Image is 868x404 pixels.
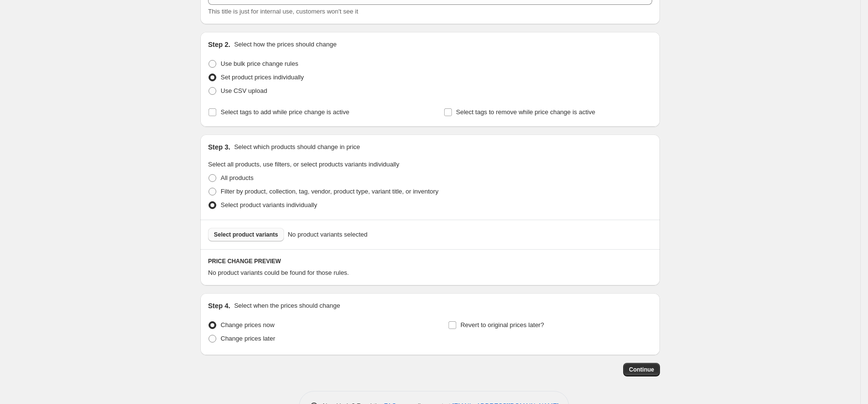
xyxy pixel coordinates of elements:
p: Select which products should change in price [234,142,360,152]
span: Set product prices individually [221,74,304,81]
span: Change prices now [221,321,274,329]
span: Use bulk price change rules [221,60,298,67]
span: Select tags to add while price change is active [221,108,349,116]
span: All products [221,174,254,181]
button: Select product variants [208,228,284,241]
span: No product variants could be found for those rules. [208,269,349,276]
h2: Step 3. [208,142,230,152]
span: Filter by product, collection, tag, vendor, product type, variant title, or inventory [221,188,438,195]
h2: Step 2. [208,40,230,49]
h6: PRICE CHANGE PREVIEW [208,257,652,265]
span: Revert to original prices later? [461,321,544,329]
h2: Step 4. [208,301,230,311]
span: Use CSV upload [221,87,267,94]
span: Select tags to remove while price change is active [456,108,596,116]
button: Continue [623,363,660,376]
span: Select product variants [214,231,278,239]
span: Change prices later [221,335,275,342]
span: This title is just for internal use, customers won't see it [208,8,358,15]
p: Select when the prices should change [234,301,340,311]
span: Select product variants individually [221,201,317,209]
span: Select all products, use filters, or select products variants individually [208,161,399,168]
span: Continue [629,366,654,374]
span: No product variants selected [288,230,368,239]
p: Select how the prices should change [234,40,337,49]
